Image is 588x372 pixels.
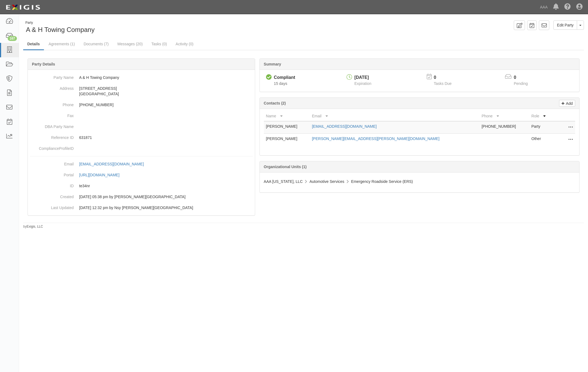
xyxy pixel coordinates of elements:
dt: ID [30,180,74,189]
a: Add [559,100,575,107]
a: [EMAIL_ADDRESS][DOMAIN_NAME] [79,162,150,166]
div: A & H Towing Company [23,20,300,34]
small: by [23,224,43,229]
dt: ComplianceProfileID [30,143,74,151]
dd: te34nr [30,180,253,191]
i: Compliant [266,75,272,80]
dd: 10/08/2024 12:32 pm by Nsy Archibong-Usoro [30,202,253,213]
span: A & H Towing Company [26,26,95,33]
a: AAA [537,2,550,13]
th: Role [529,111,553,121]
div: Party [25,20,95,25]
p: 0 [514,75,535,81]
a: Details [23,38,44,50]
th: Email [310,111,479,121]
dt: Created [30,191,74,200]
a: Documents (7) [79,38,113,49]
div: 167 [8,36,17,41]
dt: Reference ID [30,132,74,140]
span: Tasks Due [434,81,452,86]
div: [DATE] [354,75,371,81]
b: Contacts (2) [264,101,286,105]
dt: Address [30,83,74,91]
a: Edit Party [553,20,577,30]
dt: Fax [30,110,74,118]
dt: Phone [30,99,74,108]
span: Emergency Roadside Service (ERS) [351,179,413,184]
a: Messages (20) [113,38,147,49]
a: Activity (0) [172,38,198,49]
th: Phone [479,111,529,121]
p: 0 [434,75,458,81]
a: Tasks (0) [147,38,171,49]
td: [PHONE_NUMBER] [479,121,529,134]
p: 631871 [79,135,253,140]
b: Party Details [32,62,55,66]
div: Compliant [274,75,295,81]
dt: DBA Party Name [30,121,74,129]
b: Summary [264,62,281,66]
th: Name [264,111,310,121]
a: Agreements (1) [44,38,79,49]
td: Other [529,134,553,146]
b: Organizational Units (1) [264,165,307,169]
img: logo-5460c22ac91f19d4615b14bd174203de0afe785f0fc80cf4dbbc73dc1793850b.png [4,2,42,12]
a: [URL][DOMAIN_NAME] [79,173,126,177]
dt: Party Name [30,72,74,80]
td: [PERSON_NAME] [264,134,310,146]
a: [EMAIL_ADDRESS][DOMAIN_NAME] [312,124,377,129]
i: Help Center - Complianz [564,4,571,10]
span: Expiration [354,81,371,86]
dt: Portal [30,169,74,178]
span: AAA [US_STATE], LLC [264,179,303,184]
span: Automotive Services [309,179,344,184]
a: [PERSON_NAME][EMAIL_ADDRESS][PERSON_NAME][DOMAIN_NAME] [312,136,440,141]
span: Since 08/20/2025 [274,81,287,86]
dt: Last Updated [30,202,74,210]
td: [PERSON_NAME] [264,121,310,134]
dd: [PHONE_NUMBER] [30,99,253,110]
div: [EMAIL_ADDRESS][DOMAIN_NAME] [79,161,144,167]
p: Add [565,100,573,106]
td: Party [529,121,553,134]
dt: Email [30,159,74,167]
dd: A & H Towing Company [30,72,253,83]
dd: [STREET_ADDRESS] [GEOGRAPHIC_DATA] [30,83,253,99]
dd: 09/17/2024 05:38 pm by Nsy Archibong-Usoro [30,191,253,202]
a: Exigis, LLC [27,225,43,228]
span: Pending [514,81,528,86]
